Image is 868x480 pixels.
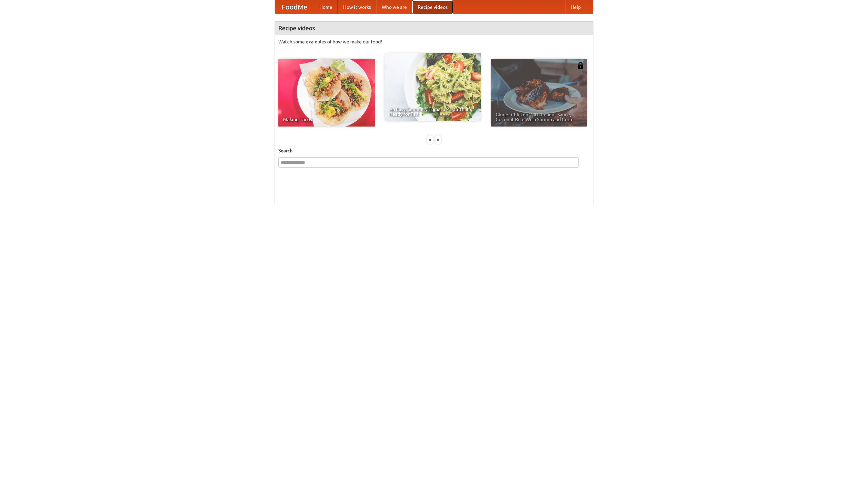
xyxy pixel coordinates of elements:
a: How it works [338,0,376,14]
p: Watch some examples of how we make our food! [278,38,590,45]
h4: Recipe videos [275,21,593,35]
div: » [435,135,441,144]
a: Making Tacos [278,59,375,127]
a: An Easy, Summery Tomato Pasta That's Ready for Fall [384,53,481,121]
a: Who we are [376,0,412,14]
a: FoodMe [275,0,314,14]
h5: Search [278,147,590,154]
a: Recipe videos [412,0,453,14]
a: Help [565,0,586,14]
img: 483408.png [577,62,584,69]
a: Home [314,0,338,14]
span: Making Tacos [283,117,370,122]
span: An Easy, Summery Tomato Pasta That's Ready for Fall [389,107,476,116]
div: « [427,135,433,144]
